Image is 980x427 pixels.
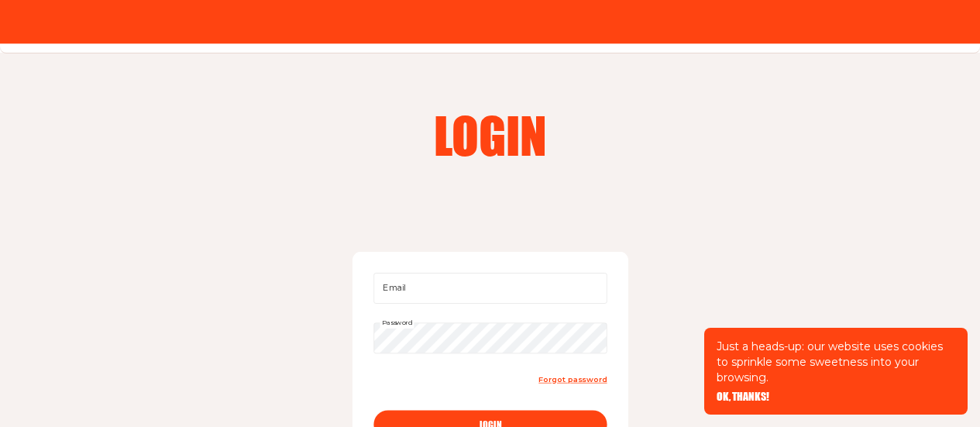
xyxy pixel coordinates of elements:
[717,391,769,402] button: OK, THANKS!
[538,373,607,387] a: Forgot password
[373,322,607,353] input: Password
[292,110,689,160] h2: Login
[380,317,414,329] label: Password
[538,374,607,384] span: Forgot password
[373,273,607,304] input: Email
[717,339,955,385] p: Just a heads-up: our website uses cookies to sprinkle some sweetness into your browsing.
